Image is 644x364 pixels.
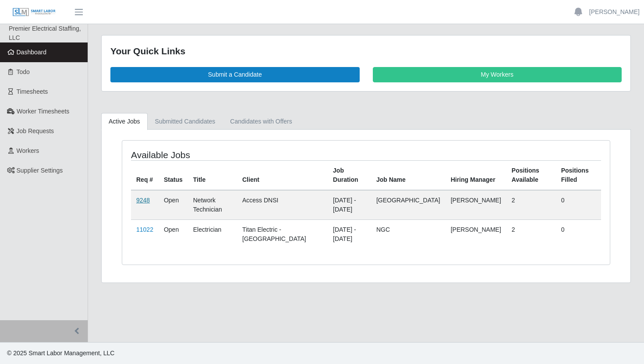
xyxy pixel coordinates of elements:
span: Job Requests [17,127,54,134]
td: NGC [371,219,446,249]
a: Submitted Candidates [148,113,223,130]
th: Title [188,160,237,190]
div: Your Quick Links [110,44,622,58]
td: 2 [506,219,556,249]
a: Submit a Candidate [110,67,360,82]
td: [PERSON_NAME] [446,190,506,220]
span: Timesheets [17,88,48,95]
td: Electrician [188,219,237,249]
th: Req # [131,160,159,190]
span: © 2025 Smart Labor Management, LLC [7,350,114,357]
a: [PERSON_NAME] [589,7,640,17]
span: Supplier Settings [17,167,63,174]
td: Titan Electric - [GEOGRAPHIC_DATA] [237,219,328,249]
td: [DATE] - [DATE] [328,190,371,220]
span: Premier Electrical Staffing, LLC [9,25,81,41]
th: Positions Filled [556,160,601,190]
td: Open [159,219,188,249]
td: 0 [556,219,601,249]
a: 9248 [136,197,150,204]
td: Network Technician [188,190,237,220]
td: Open [159,190,188,220]
a: Candidates with Offers [223,113,299,130]
th: Job Name [371,160,446,190]
a: Active Jobs [101,113,148,130]
th: Job Duration [328,160,371,190]
th: Hiring Manager [446,160,506,190]
a: My Workers [373,67,622,82]
th: Client [237,160,328,190]
td: 2 [506,190,556,220]
span: Worker Timesheets [17,108,69,115]
a: 11022 [136,226,153,233]
span: Workers [17,147,39,154]
h4: Available Jobs [131,149,319,160]
span: Dashboard [17,49,47,56]
th: Positions Available [506,160,556,190]
th: Status [159,160,188,190]
td: Access DNSI [237,190,328,220]
span: Todo [17,68,30,75]
td: [DATE] - [DATE] [328,219,371,249]
td: 0 [556,190,601,220]
img: SLM Logo [12,7,56,17]
td: [PERSON_NAME] [446,219,506,249]
td: [GEOGRAPHIC_DATA] [371,190,446,220]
